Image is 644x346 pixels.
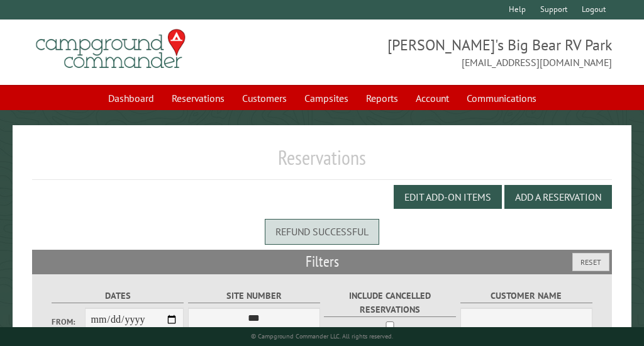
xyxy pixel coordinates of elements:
[265,219,379,244] div: Refund successful
[459,86,544,110] a: Communications
[52,316,85,328] label: From:
[504,185,612,209] button: Add a Reservation
[32,145,612,180] h1: Reservations
[101,86,162,110] a: Dashboard
[164,86,232,110] a: Reservations
[460,289,592,303] label: Customer Name
[32,250,612,274] h2: Filters
[188,289,320,303] label: Site Number
[322,35,612,70] span: [PERSON_NAME]'s Big Bear RV Park [EMAIL_ADDRESS][DOMAIN_NAME]
[251,332,393,340] small: © Campground Commander LLC. All rights reserved.
[52,289,184,303] label: Dates
[408,86,457,110] a: Account
[324,289,456,316] label: Include Cancelled Reservations
[358,86,406,110] a: Reports
[572,253,609,271] button: Reset
[235,86,294,110] a: Customers
[394,185,502,209] button: Edit Add-on Items
[32,25,189,74] img: Campground Commander
[297,86,356,110] a: Campsites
